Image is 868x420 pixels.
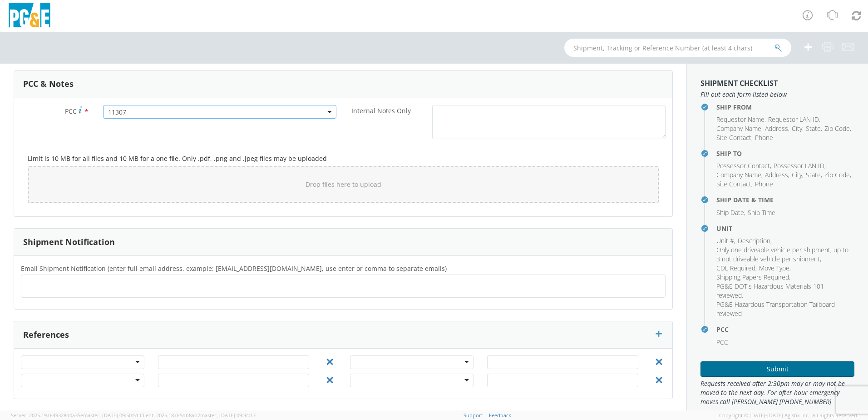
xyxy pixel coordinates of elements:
span: Phone [755,133,773,142]
li: , [716,115,766,124]
span: Email Shipment Notification (enter full email address, example: jdoe01@agistix.com, use enter or ... [21,264,447,273]
li: , [716,133,753,142]
h3: PCC & Notes [23,80,74,89]
h5: Limit is 10 MB for all files and 10 MB for a one file. Only .pdf, .png and .jpeg files may be upl... [28,155,659,162]
span: Server: 2025.19.0-49328d0a35e [11,412,138,419]
li: , [824,170,851,180]
span: Company Name [716,124,761,133]
span: Site Contact [716,180,751,188]
span: master, [DATE] 09:50:51 [83,412,138,419]
span: Description [738,236,770,245]
span: master, [DATE] 09:34:17 [200,412,256,419]
h4: Ship From [716,104,854,110]
h4: Unit [716,225,854,232]
strong: Shipment Checklist [700,78,778,88]
li: , [824,124,851,133]
li: , [716,236,735,245]
span: Copyright © [DATE]-[DATE] Agistix Inc., All Rights Reserved [719,412,857,419]
li: , [765,124,789,133]
span: PCC [716,338,728,346]
span: Requestor Name [716,115,764,124]
span: City [792,124,802,133]
li: , [738,236,772,245]
h3: References [23,330,69,340]
span: PG&E DOT's Hazardous Materials 101 reviewed [716,282,824,300]
span: State [806,170,821,179]
span: Only one driveable vehicle per shipment, up to 3 not driveable vehicle per shipment [716,245,848,263]
li: , [774,161,826,170]
h4: Ship To [716,150,854,157]
span: Client: 2025.18.0-5db8ab7 [140,412,256,419]
li: , [716,170,763,180]
span: State [806,124,821,133]
button: Submit [700,361,854,377]
span: Requestor LAN ID [768,115,819,124]
span: Drop files here to upload [306,180,381,189]
span: 11307 [108,108,331,116]
span: Possessor LAN ID [774,161,824,170]
span: Fill out each form listed below [700,90,854,99]
span: Possessor Contact [716,161,770,170]
li: , [716,273,790,282]
input: Shipment, Tracking or Reference Number (at least 4 chars) [564,39,791,57]
span: Internal Notes Only [351,106,411,115]
span: Site Contact [716,133,751,142]
li: , [792,170,804,180]
li: , [716,282,852,300]
span: CDL Required [716,264,755,272]
h3: Shipment Notification [23,238,115,247]
a: Feedback [489,412,511,419]
li: , [716,245,852,264]
li: , [716,161,771,170]
li: , [765,170,789,180]
span: Address [765,170,788,179]
a: Support [464,412,483,419]
li: , [768,115,820,124]
h4: Ship Date & Time [716,196,854,203]
span: PCC [65,107,77,115]
li: , [806,170,822,180]
li: , [716,208,745,217]
span: Shipping Papers Required [716,273,789,281]
img: pge-logo-06675f144f4cfa6a6814.png [7,3,52,30]
li: , [716,264,757,273]
li: , [759,264,791,273]
span: PG&E Hazardous Transportation Tailboard reviewed [716,300,835,318]
h4: PCC [716,326,854,333]
li: , [806,124,822,133]
span: Unit # [716,236,734,245]
span: Company Name [716,170,761,179]
li: , [792,124,804,133]
span: Phone [755,180,773,188]
span: Address [765,124,788,133]
span: Ship Time [748,208,775,217]
span: 11307 [103,105,336,119]
span: City [792,170,802,179]
li: , [716,180,753,189]
span: Zip Code [824,124,850,133]
span: Ship Date [716,208,744,217]
span: Move Type [759,264,789,272]
li: , [716,124,763,133]
span: Requests received after 2:30pm may or may not be moved to the next day. For after hour emergency ... [700,379,854,406]
span: Zip Code [824,170,850,179]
